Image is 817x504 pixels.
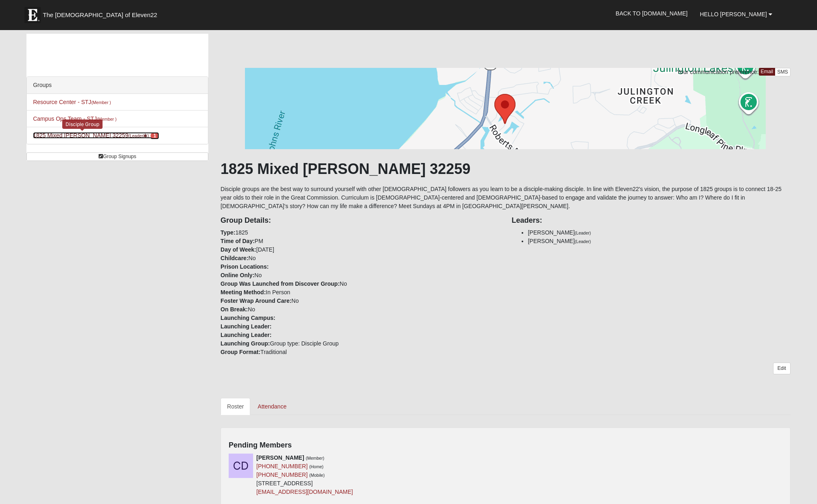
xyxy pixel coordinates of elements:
small: (Member) [306,456,324,461]
strong: Meeting Method: [221,289,266,295]
li: [PERSON_NAME] [528,228,790,237]
h4: Pending Members [229,441,782,450]
a: Resource Center - STJ(Member ) [33,99,111,105]
div: 1825 PM [DATE] No No No In Person No No Group type: Disciple Group Traditional [214,211,505,356]
small: (Leader ) [128,133,149,138]
h4: Group Details: [221,216,499,225]
strong: Launching Leader: [221,323,271,330]
strong: Day of Week: [221,246,256,253]
strong: Time of Day: [221,238,255,244]
div: Groups [27,77,208,94]
strong: Launching Group: [221,340,270,347]
span: Your communication preference: [677,69,759,75]
a: Roster [221,398,250,415]
strong: [PERSON_NAME] [256,454,304,461]
a: Back to [DOMAIN_NAME] [609,3,694,24]
span: Hello [PERSON_NAME] [700,11,767,17]
strong: Group Was Launched from Discover Group: [221,280,340,287]
small: (Mobile) [309,473,325,478]
a: Attendance [251,398,293,415]
a: Hello [PERSON_NAME] [694,4,778,24]
a: Group Signups [26,152,208,161]
a: Campus Ops Team - STJ(Member ) [33,115,116,122]
strong: Launching Campus: [221,315,275,321]
span: The [DEMOGRAPHIC_DATA] of Eleven22 [43,11,157,19]
strong: Prison Locations: [221,263,269,270]
small: (Member ) [97,117,116,122]
img: Eleven22 logo [24,7,41,23]
small: (Leader) [575,239,591,244]
small: (Home) [309,464,323,469]
a: SMS [775,68,791,76]
strong: Launching Leader: [221,332,271,338]
a: The [DEMOGRAPHIC_DATA] of Eleven22 [20,3,183,23]
h1: 1825 Mixed [PERSON_NAME] 32259 [221,160,791,178]
strong: Online Only: [221,272,254,278]
a: Edit [773,363,791,374]
div: [STREET_ADDRESS] [256,454,353,496]
a: [EMAIL_ADDRESS][DOMAIN_NAME] [256,489,353,495]
a: [PHONE_NUMBER] [256,463,308,469]
small: (Leader) [575,230,591,235]
h4: Leaders: [511,216,790,225]
strong: Type: [221,229,235,236]
strong: On Break: [221,306,248,313]
a: Email [759,68,775,76]
a: [PHONE_NUMBER] [256,471,308,478]
div: Disciple Group [62,119,103,129]
li: [PERSON_NAME] [528,237,790,245]
a: 1825 Mixed [PERSON_NAME] 32259(Leader) 1 [33,132,159,139]
strong: Childcare: [221,255,248,261]
span: number of pending members [151,132,159,139]
small: (Member ) [91,100,111,105]
strong: Group Format: [221,349,260,355]
strong: Foster Wrap Around Care: [221,298,291,304]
